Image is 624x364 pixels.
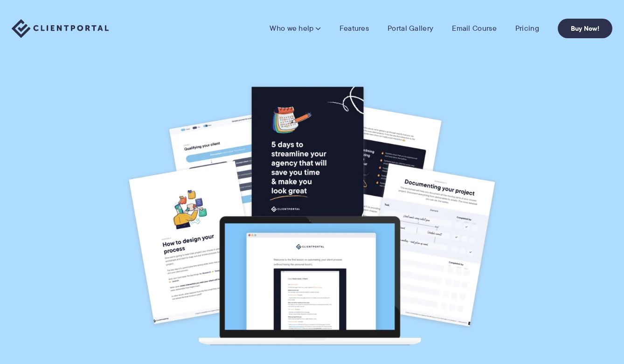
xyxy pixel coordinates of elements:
[452,24,497,33] a: Email Course
[270,24,320,33] a: Who we help
[558,19,612,38] a: Buy Now!
[515,24,539,33] a: Pricing
[388,24,433,33] a: Portal Gallery
[340,24,369,33] a: Features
